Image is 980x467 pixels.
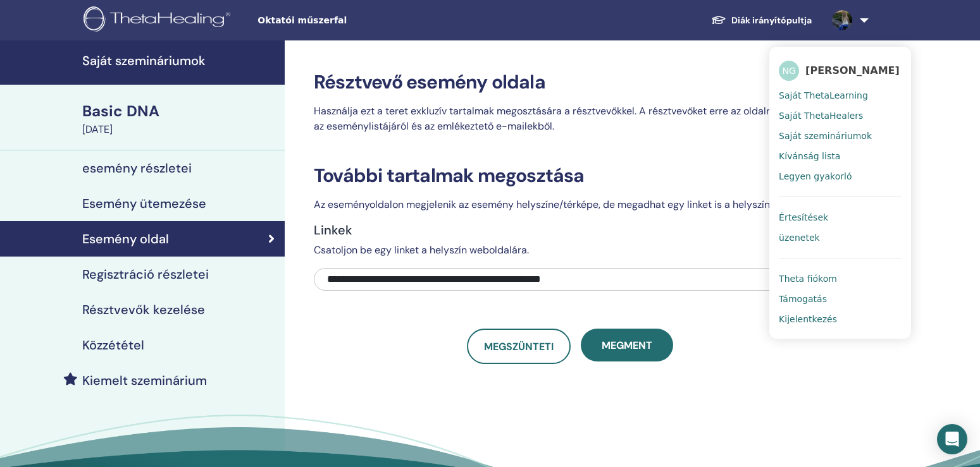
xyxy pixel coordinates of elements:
[779,273,837,284] span: Theta fiókom
[82,122,277,137] div: [DATE]
[484,340,554,353] span: Megszünteti
[779,85,902,106] a: Saját ThetaLearning
[82,373,207,388] h4: Kiemelt szeminárium
[75,100,285,137] a: Basic DNA[DATE]
[779,232,820,243] span: üzenetek
[805,64,900,77] span: [PERSON_NAME]
[779,289,902,309] a: Támogatás
[779,269,902,289] a: Theta fiókom
[82,231,169,246] h4: Esemény oldal
[82,161,192,176] h4: esemény részletei
[779,146,902,166] a: Kívánság lista
[467,329,571,364] a: Megszünteti
[581,329,673,361] button: Megment
[602,339,652,352] span: Megment
[779,106,902,126] a: Saját ThetaHealers
[82,267,209,282] h4: Regisztráció részletei
[779,207,902,227] a: Értesítések
[779,212,828,223] span: Értesítések
[82,53,277,68] h4: Saját szemináriumok
[314,222,827,238] h4: Linkek
[314,197,827,212] p: Az eseményoldalon megjelenik az esemény helyszíne/térképe, de megadhat egy linket is a helyszínre.
[779,56,902,85] a: NG[PERSON_NAME]
[779,110,863,121] span: Saját ThetaHealers
[82,302,205,317] h4: Résztvevők kezelése
[701,9,822,32] a: Diák irányítópultja
[314,104,827,134] p: Használja ezt a teret exkluzív tartalmak megosztására a résztvevőkkel. A résztvevőket erre az old...
[779,150,840,162] span: Kívánság lista
[779,227,902,248] a: üzenetek
[257,14,447,27] span: Oktatói műszerfal
[314,164,827,187] h3: További tartalmak megosztása
[779,309,902,329] a: Kijelentkezés
[711,15,726,25] img: graduation-cap-white.svg
[937,424,967,454] div: Open Intercom Messenger
[779,171,852,182] span: Legyen gyakorló
[82,196,206,211] h4: Esemény ütemezése
[832,10,852,30] img: default.jpg
[314,243,827,258] p: Csatoljon be egy linket a helyszín weboldalára.
[779,293,827,305] span: Támogatás
[82,337,144,353] h4: Közzététel
[84,6,235,35] img: logo.png
[779,166,902,186] a: Legyen gyakorló
[314,71,827,94] h3: Résztvevő esemény oldala
[779,313,837,325] span: Kijelentkezés
[779,130,872,142] span: Saját szemináriumok
[82,100,277,122] div: Basic DNA
[779,126,902,146] a: Saját szemináriumok
[779,90,868,101] span: Saját ThetaLearning
[779,61,799,81] span: NG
